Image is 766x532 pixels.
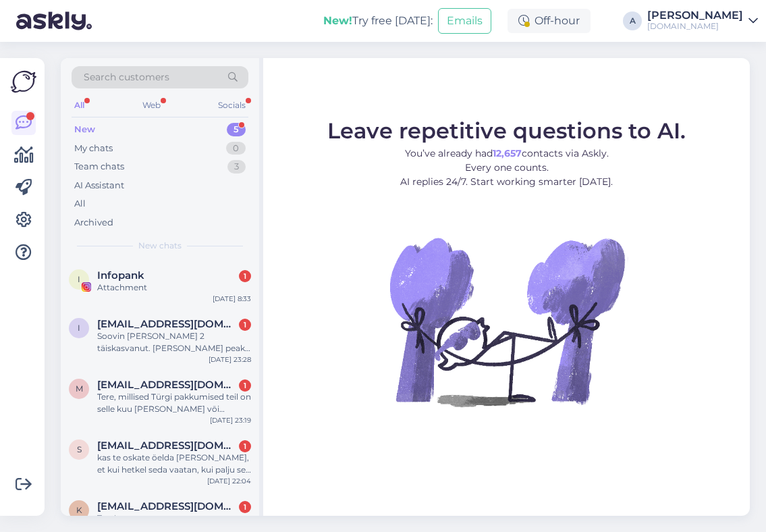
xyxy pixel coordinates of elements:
div: 1 [239,319,251,331]
div: [DOMAIN_NAME] [647,21,743,32]
div: Soovin [PERSON_NAME] 2 täiskasvanut. [PERSON_NAME] peaks algmaga 17.10 [PERSON_NAME] 7 päeva. [PE... [97,330,251,354]
div: [DATE] 8:33 [213,294,251,304]
div: Team chats [74,160,124,174]
img: No Chat active [385,200,628,443]
b: New! [323,14,352,27]
div: All [72,97,87,114]
span: s [77,444,82,454]
a: [PERSON_NAME][DOMAIN_NAME] [647,10,758,32]
div: [DATE] 22:04 [207,476,251,486]
div: Attachment [97,282,251,294]
div: Web [140,97,163,114]
img: Askly Logo [11,69,36,95]
div: kas te oskate öelda [PERSON_NAME], et kui hetkel seda vaatan, kui palju see tegelik hind muutuda ... [97,452,251,476]
div: Try free [DATE]: [323,13,433,29]
span: I [78,323,80,333]
div: AI Assistant [74,179,124,192]
span: Infopank [97,269,144,282]
div: [DATE] 23:28 [209,354,251,365]
span: M [76,383,83,394]
div: All [74,197,86,211]
span: Maryz_1@hotmail.com [97,379,238,391]
span: Imfo@gardenistas.eu [97,318,238,330]
div: 5 [227,123,246,136]
span: sirlilo89@gmail.com [97,440,238,452]
div: 0 [226,142,246,155]
div: Off-hour [508,9,591,33]
div: A [623,11,642,30]
div: Tere! [97,512,251,525]
div: [PERSON_NAME] [647,10,743,21]
div: 1 [239,379,251,392]
span: Search customers [84,70,169,84]
p: You’ve already had contacts via Askly. Every one counts. AI replies 24/7. Start working smarter [... [327,147,686,189]
div: 3 [227,160,246,174]
span: Leave repetitive questions to AI. [327,117,686,144]
div: New [74,123,95,136]
div: 1 [239,501,251,513]
div: My chats [74,142,113,155]
div: Socials [215,97,248,114]
span: K [76,505,82,515]
b: 12,657 [493,147,522,159]
div: 1 [239,270,251,282]
span: New chats [138,240,182,252]
div: [DATE] 23:19 [210,415,251,425]
div: 1 [239,440,251,452]
div: Tere, millised Türgi pakkumised teil on selle kuu [PERSON_NAME] vōi järgmise alguses, väljamine [... [97,391,251,415]
span: I [78,274,80,284]
span: Katimannik@gmail.ee [97,500,238,512]
button: Emails [438,8,491,34]
div: Archived [74,216,113,230]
